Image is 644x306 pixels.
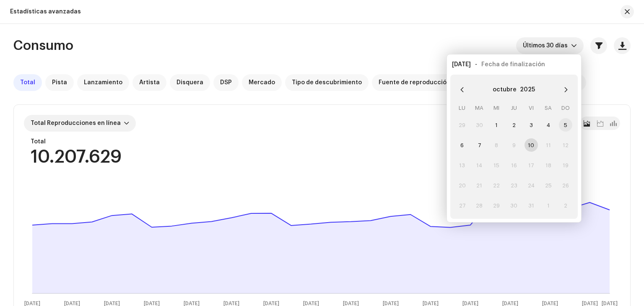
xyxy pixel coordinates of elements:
span: 2 [507,118,521,132]
span: 6 [455,138,469,152]
span: 1 [490,118,503,132]
td: 24 [522,175,540,195]
div: Choose Date [450,75,578,219]
td: 2 [557,195,574,215]
span: Artista [139,79,160,86]
td: 19 [557,155,574,175]
td: 11 [540,135,557,155]
td: 22 [488,175,505,195]
td: 17 [522,155,540,175]
td: 5 [557,115,574,135]
td: 15 [488,155,505,175]
td: 30 [505,195,522,215]
td: 1 [488,115,505,135]
td: 13 [454,155,471,175]
td: 26 [557,175,574,195]
td: 30 [471,115,488,135]
td: 16 [505,155,522,175]
span: Disquera [177,79,203,86]
td: 8 [488,135,505,155]
td: 12 [557,135,574,155]
span: LU [459,105,465,111]
div: dropdown trigger [571,37,577,54]
span: MI [493,105,499,111]
td: 20 [454,175,471,195]
span: VI [529,105,534,111]
span: Fuente de reproducción en línea [379,79,475,86]
span: MA [475,105,483,111]
td: 27 [454,195,471,215]
span: - [475,62,477,67]
span: DSP [220,79,232,86]
button: Choose Year [520,83,535,96]
td: 7 [471,135,488,155]
span: JU [511,105,517,111]
span: SA [545,105,552,111]
span: Mercado [249,79,275,86]
td: 29 [488,195,505,215]
td: 6 [454,135,471,155]
td: 31 [522,195,540,215]
span: 7 [473,138,486,152]
td: 28 [471,195,488,215]
td: 21 [471,175,488,195]
span: DO [561,105,570,111]
span: Fecha de finalización [481,62,545,67]
span: Últimos 30 días [523,37,571,54]
td: 3 [522,115,540,135]
td: 14 [471,155,488,175]
button: Next Month [558,81,574,98]
td: 23 [505,175,522,195]
td: 18 [540,155,557,175]
td: 29 [454,115,471,135]
span: Tipo de descubrimiento [292,79,362,86]
td: 9 [505,135,522,155]
td: 1 [540,195,557,215]
button: Previous Month [454,81,470,98]
span: 5 [559,118,572,132]
span: 4 [542,118,555,132]
td: 10 [522,135,540,155]
span: 3 [525,118,538,132]
td: 2 [505,115,522,135]
td: 25 [540,175,557,195]
td: 4 [540,115,557,135]
button: Choose Month [493,83,517,96]
span: [DATE] [452,62,471,67]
